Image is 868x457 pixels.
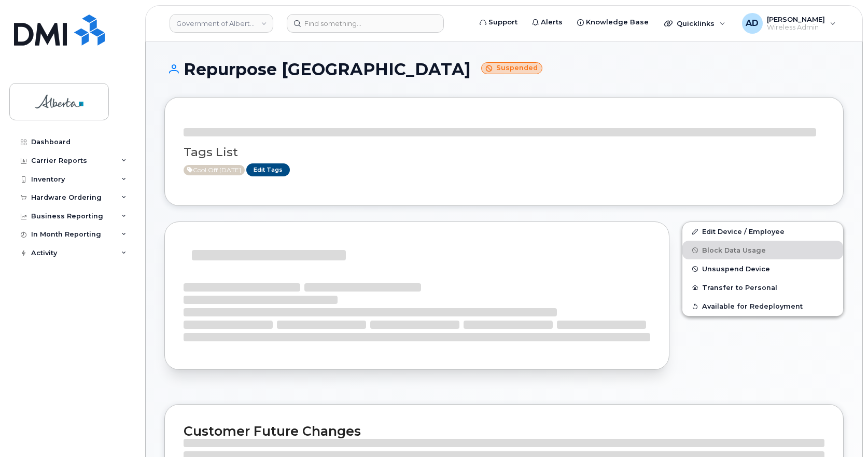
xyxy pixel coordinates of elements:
[682,222,843,241] a: Edit Device / Employee
[702,265,770,273] span: Unsuspend Device
[682,278,843,297] button: Transfer to Personal
[246,163,290,176] a: Edit Tags
[184,146,824,159] h3: Tags List
[682,259,843,278] button: Unsuspend Device
[702,302,803,310] span: Available for Redeployment
[682,241,843,259] button: Block Data Usage
[481,62,542,74] small: Suspended
[682,297,843,315] button: Available for Redeployment
[164,60,844,78] h1: Repurpose [GEOGRAPHIC_DATA]
[184,423,824,439] h2: Customer Future Changes
[184,165,245,175] span: Active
